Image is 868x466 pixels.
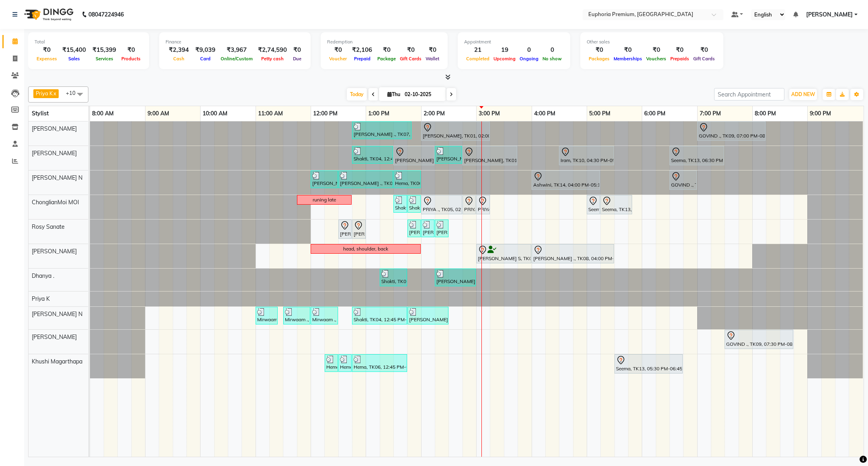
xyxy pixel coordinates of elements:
[588,196,599,213] div: Seema, TK13, 05:00 PM-05:15 PM, EP-Upperlip Intimate
[201,108,229,119] a: 10:00 AM
[284,308,309,323] div: Mirwaam ., TK02, 11:30 AM-12:00 PM, EEP-[PERSON_NAME] & Moustache color MEN
[88,3,124,26] b: 08047224946
[339,355,351,371] div: Hema, TK06, 12:30 PM-12:45 PM, EP-Conditioning (Wella)
[464,56,491,62] span: Completed
[422,196,461,213] div: PRIYA ., TK05, 02:00 PM-02:45 PM, EP-Full Body Catridge Wax
[394,196,406,211] div: Shakti, TK04, 01:30 PM-01:45 PM, EP-Eyebrows Threading
[422,108,447,119] a: 2:00 PM
[35,39,143,45] div: Total
[32,310,82,318] span: [PERSON_NAME] N
[35,45,59,55] div: ₹0
[375,56,398,62] span: Package
[32,174,82,181] span: [PERSON_NAME] N
[381,270,406,285] div: Shakti, TK04, 01:15 PM-01:45 PM, EP-Head Massage (30 Mins) w/o Hairwash
[32,199,79,206] span: ChonglianMoi MOI
[192,45,219,55] div: ₹9,039
[668,45,691,55] div: ₹0
[477,245,530,262] div: [PERSON_NAME] S, TK03, 03:00 PM-04:00 PM, EP-Shoulder & Back (30 Mins)
[436,270,475,285] div: [PERSON_NAME] ., TK12, 02:15 PM-03:00 PM, EP-Head, Neck & Shoulder (35 Mins) w/o Hairwash
[353,355,406,371] div: Hema, TK06, 12:45 PM-01:45 PM, EP-Bouncy Curls/Special Finger Curls (No wash) M
[353,123,411,138] div: [PERSON_NAME] ., TK07, 12:45 PM-01:50 PM, EP-Tefiti Coffee Pedi
[806,10,853,19] span: [PERSON_NAME]
[259,56,286,62] span: Petty cash
[32,125,77,132] span: [PERSON_NAME]
[464,45,491,55] div: 21
[587,56,612,62] span: Packages
[327,39,441,45] div: Redemption
[698,123,765,140] div: GOVIND ., TK09, 07:00 PM-08:15 PM, EP-Tefiti Coffee Pedi
[339,221,351,238] div: [PERSON_NAME], TK01, 12:30 PM-12:45 PM, EP-Full Arms Catridge Wax
[402,88,442,101] input: 2025-10-02
[171,56,186,62] span: Cash
[343,245,388,253] div: head, shoulder, back
[668,56,691,62] span: Prepaids
[612,45,644,55] div: ₹0
[644,56,668,62] span: Vouchers
[691,45,717,55] div: ₹0
[518,56,540,62] span: Ongoing
[587,108,612,119] a: 5:00 PM
[540,56,564,62] span: No show
[325,355,337,371] div: Hema, TK06, 12:15 PM-12:30 PM, EP-Shampoo (Wella)
[394,172,420,187] div: Hema, TK06, 01:30 PM-02:00 PM, EEP-HAIR CUT (Senior Stylist) with hairwash MEN
[398,56,424,62] span: Gift Cards
[791,91,815,97] span: ADD NEW
[424,45,441,55] div: ₹0
[725,331,792,348] div: GOVIND ., TK09, 07:30 PM-08:45 PM, EP-Tefiti Coffee Mani
[408,308,448,323] div: [PERSON_NAME], TK11, 01:45 PM-02:30 PM, EP-Regenerate (Intense Alchemy) M
[256,308,277,323] div: Mirwaam ., TK02, 11:00 AM-11:25 AM, EEP-Head Shave (Shave) MEN
[375,45,398,55] div: ₹0
[145,108,171,119] a: 9:00 AM
[422,221,434,236] div: [PERSON_NAME] ., TK12, 02:00 PM-02:15 PM, EP-Half Legs Catridge Wax
[642,108,667,119] a: 6:00 PM
[352,56,373,62] span: Prepaid
[353,221,365,238] div: [PERSON_NAME], TK01, 12:45 PM-01:00 PM, EP-Half Legs Catridge Wax
[166,39,304,45] div: Finance
[587,45,612,55] div: ₹0
[119,45,143,55] div: ₹0
[491,45,518,55] div: 19
[291,56,303,62] span: Due
[408,221,420,236] div: [PERSON_NAME] ., TK12, 01:45 PM-02:00 PM, EP-Full Arms Catridge Wax
[94,56,115,62] span: Services
[532,108,557,119] a: 4:00 PM
[644,45,668,55] div: ₹0
[339,172,392,187] div: [PERSON_NAME] ., TK07, 12:30 PM-01:30 PM, EP-Cover Fusion MEN
[422,123,489,140] div: [PERSON_NAME], TK01, 02:00 PM-03:15 PM, EP-[PERSON_NAME]
[587,39,717,45] div: Other sales
[808,108,833,119] a: 9:00 PM
[32,223,65,230] span: Rosy Sanate
[20,3,76,26] img: logo
[612,56,644,62] span: Memberships
[311,108,340,119] a: 12:00 PM
[532,172,599,189] div: Ashwini, TK14, 04:00 PM-05:15 PM, EP-Regenerate (Intense Alchemy) M
[436,221,448,236] div: [PERSON_NAME] ., TK12, 02:15 PM-02:30 PM, EP-Eyebrows Threading
[436,147,461,162] div: [PERSON_NAME], TK11, 02:15 PM-02:45 PM, EP-Artistic Cut - Senior Stylist
[366,108,391,119] a: 1:00 PM
[255,45,290,55] div: ₹2,74,590
[408,196,420,211] div: Shakti, TK04, 01:45 PM-02:00 PM, EP-Eyebrows Threading
[219,45,255,55] div: ₹3,967
[32,358,82,365] span: Khushi Magarthapa
[35,56,59,62] span: Expenses
[59,45,89,55] div: ₹15,400
[540,45,564,55] div: 0
[670,172,696,189] div: GOVIND ., TK09, 06:30 PM-07:00 PM, EEP-HAIR CUT (Senior Stylist) with hairwash MEN
[464,39,564,45] div: Appointment
[327,45,349,55] div: ₹0
[560,147,613,164] div: Iram, TK10, 04:30 PM-05:30 PM, EP-Artistic Cut - Senior Stylist
[290,45,304,55] div: ₹0
[32,333,77,341] span: [PERSON_NAME]
[601,196,631,213] div: Seema, TK13, 05:15 PM-05:50 PM, EP-Eyebrows Threading
[89,45,119,55] div: ₹15,399
[36,90,53,96] span: Priya K
[32,248,77,255] span: [PERSON_NAME]
[198,56,213,62] span: Card
[32,295,50,302] span: Priya K
[353,308,406,323] div: Shakti, TK04, 12:45 PM-01:45 PM, EP-Regenerate (Intense Alchemy) M
[463,147,516,164] div: [PERSON_NAME], TK01, 02:45 PM-03:45 PM, EP-Artistic Cut - Senior Stylist
[66,90,82,96] span: +10
[424,56,441,62] span: Wallet
[119,56,143,62] span: Products
[789,89,817,100] button: ADD NEW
